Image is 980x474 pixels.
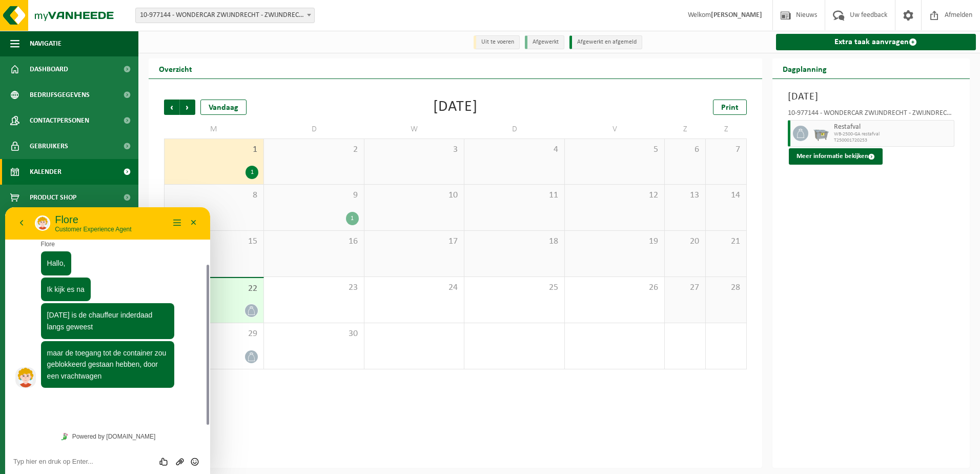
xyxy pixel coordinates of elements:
[52,223,154,236] a: Powered by [DOMAIN_NAME]
[433,100,478,115] div: [DATE]
[721,104,739,112] span: Print
[469,236,559,247] span: 18
[469,190,559,201] span: 11
[711,11,762,19] strong: [PERSON_NAME]
[170,190,258,201] span: 8
[370,144,459,155] span: 3
[200,100,247,115] div: Vandaag
[364,120,464,139] td: W
[834,131,952,137] span: WB-2500-GA restafval
[170,328,258,340] span: 29
[370,236,459,247] span: 17
[269,282,358,293] span: 23
[170,144,258,155] span: 1
[149,58,202,78] h2: Overzicht
[788,89,955,105] h3: [DATE]
[370,190,459,201] span: 10
[670,190,700,201] span: 13
[264,120,364,139] td: D
[670,282,700,293] span: 27
[469,282,559,293] span: 25
[135,8,315,23] span: 10-977144 - WONDERCAR ZWIJNDRECHT - ZWIJNDRECHT
[164,100,179,115] span: Vorige
[30,185,76,210] span: Product Shop
[164,120,264,139] td: M
[772,58,837,78] h2: Dagplanning
[670,236,700,247] span: 20
[713,100,747,115] a: Print
[246,166,258,179] div: 1
[711,190,741,201] span: 14
[269,236,358,247] span: 16
[182,249,197,260] button: Emoji invoeren
[5,207,210,474] iframe: chat widget
[180,100,195,115] span: Volgende
[30,133,68,159] span: Gebruikers
[834,123,952,131] span: Restafval
[30,159,62,185] span: Kalender
[776,34,976,50] a: Extra taak aanvragen
[269,144,358,155] span: 2
[569,35,642,49] li: Afgewerkt en afgemeld
[136,8,314,23] span: 10-977144 - WONDERCAR ZWIJNDRECHT - ZWIJNDRECHT
[56,226,63,233] img: Tawky_16x16.svg
[170,283,258,294] span: 22
[346,212,359,225] div: 1
[464,120,564,139] td: D
[170,236,258,247] span: 15
[469,144,559,155] span: 4
[711,282,741,293] span: 28
[788,110,955,120] div: 10-977144 - WONDERCAR ZWIJNDRECHT - ZWIJNDRECHT
[167,249,182,260] button: Upload bestand
[570,282,659,293] span: 26
[474,35,520,49] li: Uit te voeren
[30,82,90,108] span: Bedrijfsgegevens
[30,108,89,133] span: Contactpersonen
[269,328,358,340] span: 30
[370,282,459,293] span: 24
[711,236,741,247] span: 21
[269,190,358,201] span: 9
[30,31,62,56] span: Navigatie
[30,56,68,82] span: Dashboard
[665,120,706,139] td: Z
[670,144,700,155] span: 6
[570,144,659,155] span: 5
[570,190,659,201] span: 12
[789,148,883,165] button: Meer informatie bekijken
[706,120,747,139] td: Z
[711,144,741,155] span: 7
[525,35,564,49] li: Afgewerkt
[565,120,665,139] td: V
[834,137,952,144] span: T250001720253
[152,249,197,260] div: Group of buttons
[813,126,829,141] img: WB-2500-GAL-GY-01
[152,249,168,260] div: Beoordeel deze chat
[570,236,659,247] span: 19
